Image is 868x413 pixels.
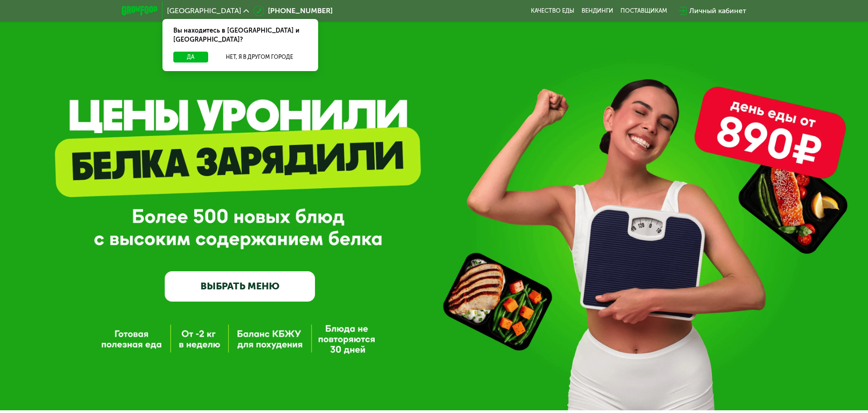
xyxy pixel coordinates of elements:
a: ВЫБРАТЬ МЕНЮ [165,271,315,302]
a: [PHONE_NUMBER] [253,5,333,16]
button: Да [173,52,208,62]
a: Качество еды [531,7,574,14]
a: Вендинги [582,7,613,14]
button: Нет, я в другом городе [212,52,307,62]
div: Личный кабинет [689,5,746,16]
span: [GEOGRAPHIC_DATA] [167,7,241,14]
div: поставщикам [620,7,667,14]
div: Вы находитесь в [GEOGRAPHIC_DATA] и [GEOGRAPHIC_DATA]? [162,19,318,52]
